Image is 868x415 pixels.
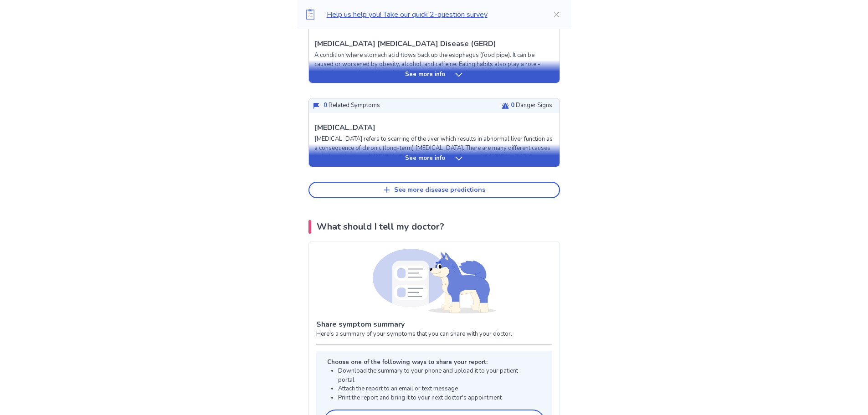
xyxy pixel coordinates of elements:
p: See more info [405,154,445,163]
img: Shiba (Report) [373,249,496,313]
p: A condition where stomach acid flows back up the esophagus (food pipe). It can be caused or worse... [314,51,554,78]
p: Related Symptoms [324,101,380,110]
p: Help us help you! Take our quick 2-question survey [327,9,538,20]
div: See more disease predictions [394,186,485,194]
p: See more info [405,70,445,79]
p: [MEDICAL_DATA] [314,122,375,133]
p: What should I tell my doctor? [317,220,444,234]
li: Attach the report to an email or text message [338,384,534,394]
p: Here's a summary of your symptoms that you can share with your doctor. [316,330,552,339]
p: Danger Signs [511,101,552,110]
p: Share symptom summary [316,319,552,330]
span: 0 [511,101,514,109]
li: Download the summary to your phone and upload it to your patient portal [338,367,534,384]
p: Choose one of the following ways to share your report: [327,358,534,367]
p: [MEDICAL_DATA] refers to scarring of the liver which results in abnormal liver function as a cons... [314,135,554,162]
button: See more disease predictions [308,182,560,198]
span: 0 [324,101,327,109]
p: [MEDICAL_DATA] [MEDICAL_DATA] Disease (GERD) [314,38,496,49]
li: Print the report and bring it to your next doctor's appointment [338,394,534,403]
